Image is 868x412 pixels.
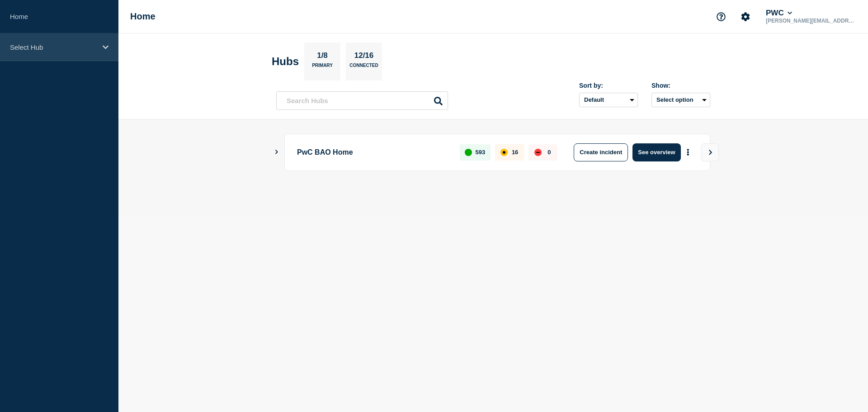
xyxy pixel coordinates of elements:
[130,11,156,22] h1: Home
[682,144,694,161] button: More actions
[465,149,472,156] div: up
[512,149,518,156] p: 16
[476,149,486,156] p: 593
[534,149,542,156] div: down
[312,63,333,72] p: Primary
[632,143,680,161] button: See overview
[712,7,731,26] button: Support
[297,143,449,161] p: PwC BAO Home
[651,82,710,89] div: Show:
[10,43,97,51] p: Select Hub
[574,143,628,161] button: Create incident
[579,82,638,89] div: Sort by:
[736,7,755,26] button: Account settings
[351,51,377,63] p: 12/16
[274,149,279,156] button: Show Connected Hubs
[276,91,448,110] input: Search Hubs
[500,149,508,156] div: affected
[579,93,638,107] select: Sort by
[349,63,378,72] p: Connected
[764,18,858,24] p: [PERSON_NAME][EMAIL_ADDRESS][PERSON_NAME][DOMAIN_NAME]
[701,143,719,161] button: View
[764,9,794,18] button: PWC
[272,55,299,68] h2: Hubs
[314,51,331,63] p: 1/8
[547,149,551,156] p: 0
[651,93,710,107] button: Select option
